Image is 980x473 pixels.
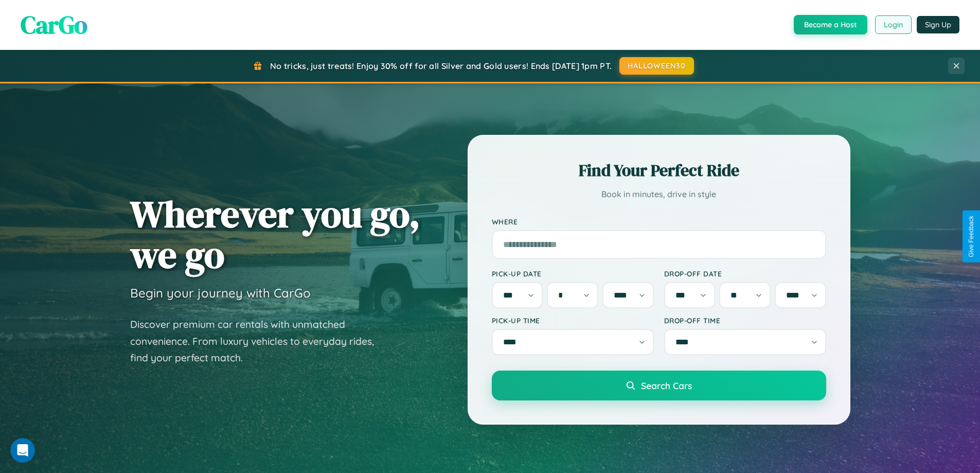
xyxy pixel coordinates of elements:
[664,269,826,278] label: Drop-off Date
[794,15,867,34] button: Become a Host
[492,316,654,325] label: Pick-up Time
[130,316,387,366] p: Discover premium car rentals with unmatched convenience. From luxury vehicles to everyday rides, ...
[664,316,826,325] label: Drop-off Time
[21,8,87,42] span: CarGo
[492,187,826,202] p: Book in minutes, drive in style
[492,371,826,400] button: Search Cars
[10,438,35,463] iframe: Intercom live chat
[492,269,654,278] label: Pick-up Date
[641,380,692,391] span: Search Cars
[270,61,612,71] span: No tricks, just treats! Enjoy 30% off for all Silver and Gold users! Ends [DATE] 1pm PT.
[917,16,959,33] button: Sign Up
[968,216,975,257] div: Give Feedback
[875,15,912,34] button: Login
[619,57,694,75] button: HALLOWEEN30
[492,217,826,226] label: Where
[130,194,420,275] h1: Wherever you go, we go
[130,285,311,301] h3: Begin your journey with CarGo
[492,159,826,182] h2: Find Your Perfect Ride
